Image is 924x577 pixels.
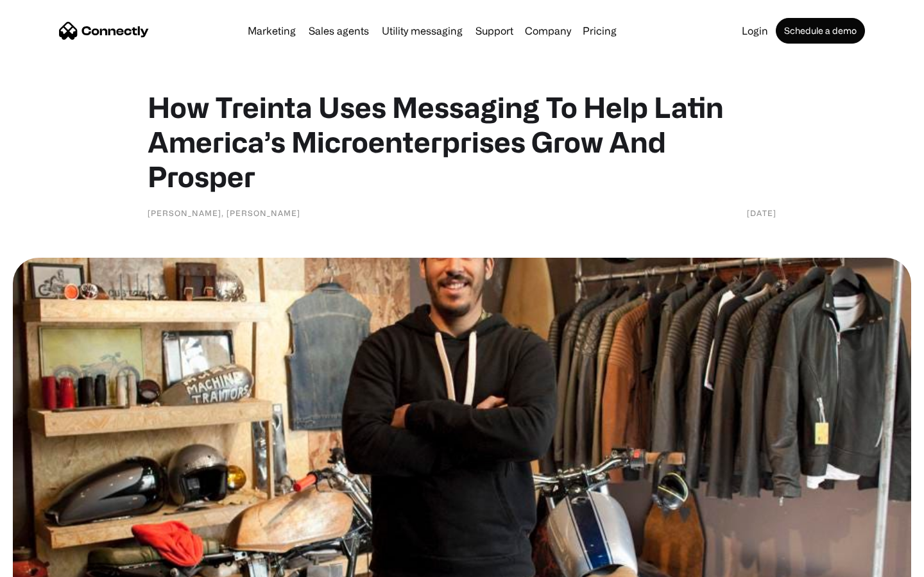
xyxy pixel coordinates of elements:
aside: Language selected: English [13,555,77,573]
div: [PERSON_NAME], [PERSON_NAME] [148,206,300,219]
div: [DATE] [747,206,776,219]
h1: How Treinta Uses Messaging To Help Latin America’s Microenterprises Grow And Prosper [148,90,776,194]
a: Utility messaging [377,26,468,36]
ul: Language list [26,555,77,573]
div: Company [525,22,571,40]
a: Support [470,26,518,36]
a: Pricing [577,26,622,36]
a: Schedule a demo [776,18,865,44]
a: Sales agents [304,26,374,36]
a: Marketing [243,26,301,36]
a: Login [737,26,773,36]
